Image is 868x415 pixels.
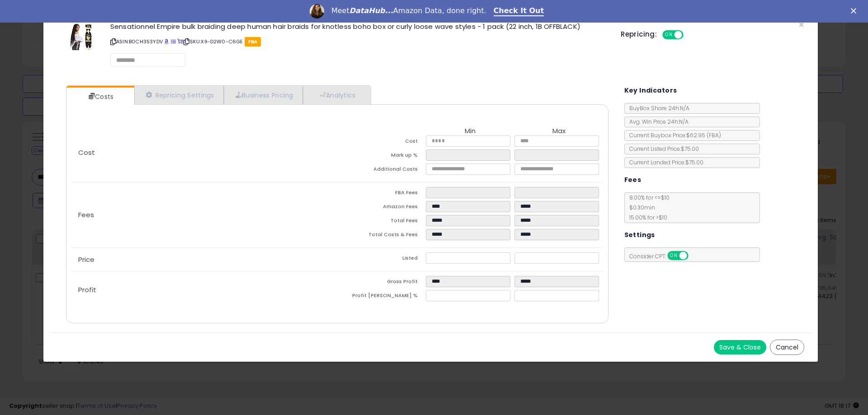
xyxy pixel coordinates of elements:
span: 15.00 % for > $10 [625,214,667,221]
span: ( FBA ) [707,131,721,139]
h5: Fees [624,174,642,186]
td: Additional Costs [337,163,426,177]
span: OFF [682,31,697,39]
a: Analytics [303,86,370,104]
span: × [798,18,804,31]
span: Current Buybox Price: [625,131,721,139]
a: Repricing Settings [134,86,224,104]
img: Profile image for Georgie [310,4,324,19]
td: Mark up % [337,149,426,163]
td: Gross Profit [337,276,426,290]
span: Current Listed Price: $75.00 [625,145,699,153]
td: Listed [337,252,426,266]
h3: Sensationnel Empire bulk braiding deep human hair braids for knotless boho box or curly loose wav... [110,23,607,30]
h5: Key Indicators [624,85,677,96]
th: Min [426,127,514,135]
p: Fees [71,211,337,219]
button: Cancel [770,340,804,355]
span: FBA [245,37,261,47]
td: Total Fees [337,215,426,229]
span: $0.30 min [625,204,655,211]
a: Costs [66,88,133,106]
span: OFF [687,252,701,260]
th: Max [514,127,603,135]
td: Profit [PERSON_NAME] % [337,290,426,304]
span: BuyBox Share 24h: N/A [625,104,689,112]
span: Avg. Win Price 24h: N/A [625,118,689,126]
h5: Settings [624,229,655,241]
a: Business Pricing [224,86,303,104]
span: 8.00 % for <= $10 [625,194,670,221]
a: Your listing only [177,38,182,45]
span: Consider CPT: [625,252,700,260]
td: Total Costs & Fees [337,229,426,243]
a: BuyBox page [164,38,169,45]
div: Close [851,8,860,14]
td: Cost [337,135,426,149]
span: $62.95 [686,131,721,139]
p: Price [71,256,337,263]
td: Amazon Fees [337,201,426,215]
h5: Repricing: [621,31,657,38]
i: DataHub... [349,6,393,15]
a: All offer listings [171,38,176,45]
p: Profit [71,286,337,294]
p: Cost [71,149,337,156]
button: Save & Close [714,340,766,354]
img: 51jt8LWJxJL._SL60_.jpg [67,23,94,50]
div: Meet Amazon Data, done right. [331,6,486,15]
td: FBA Fees [337,187,426,201]
span: Current Landed Price: $75.00 [625,159,703,166]
a: Check It Out [494,6,544,16]
span: ON [668,252,679,260]
span: ON [663,31,675,39]
p: ASIN: B0CH3S3YDV | SKU: X9-D2W0-C6GE [110,34,607,49]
